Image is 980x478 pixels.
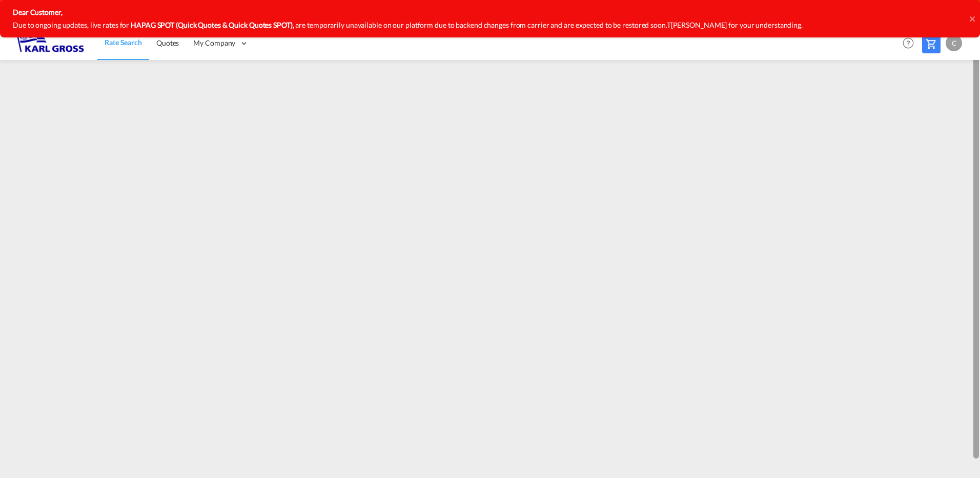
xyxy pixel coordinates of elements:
[156,38,179,47] span: Quotes
[900,34,917,52] span: Help
[105,38,142,47] span: Rate Search
[946,35,962,51] div: C
[97,27,149,60] a: Rate Search
[900,34,922,53] div: Help
[186,27,256,60] div: My Company
[149,27,186,60] a: Quotes
[15,32,85,55] img: 3269c73066d711f095e541db4db89301.png
[193,38,235,48] span: My Company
